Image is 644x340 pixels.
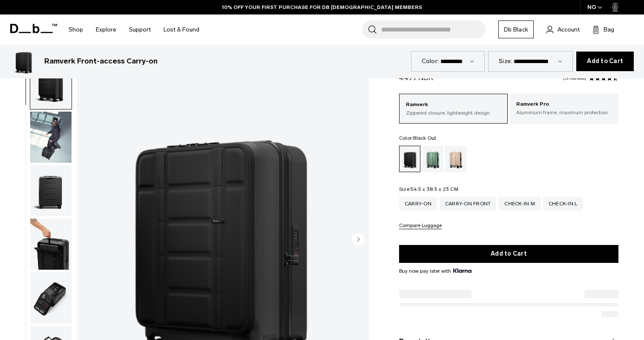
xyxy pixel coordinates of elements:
a: 10% OFF YOUR FIRST PURCHASE FOR DB [DEMOGRAPHIC_DATA] MEMBERS [222,3,422,11]
span: Black Out [413,135,436,141]
a: Fogbow Beige [445,146,466,172]
p: Aluminium frame, maximum protection. [516,109,612,116]
img: {"height" => 20, "alt" => "Klarna"} [453,268,471,273]
a: Ramverk Pro Aluminium frame, maximum protection. [510,94,618,123]
button: Ramverk Front-access Carry-on Black Out [30,111,72,163]
img: Ramverk-front-access.png [30,272,72,323]
span: Account [558,25,580,34]
button: Ramverk Front-access Carry-on Black Out [30,58,72,109]
img: Ramverk Front-access Carry-on Black Out [30,112,72,163]
button: Next slide [352,233,365,247]
button: Ramverk-front-access-1.png [30,218,72,270]
a: Shop [69,14,83,45]
button: Compare Luggage [399,223,442,229]
p: Ramverk Pro [516,100,612,109]
img: Ramverk Front-access Carry-on Black Out [30,165,72,216]
img: Ramverk-front-access-1.png [30,219,72,270]
span: 54.5 x 38.5 x 23 CM [411,186,458,192]
p: Ramverk [406,101,501,109]
nav: Main Navigation [62,14,206,45]
span: Add to Cart [587,58,623,65]
button: Add to Cart [399,245,618,263]
h3: Ramverk Front-access Carry-on [44,56,158,67]
a: Carry-on Front [440,197,497,210]
a: Support [129,14,151,45]
a: Db Black [498,20,534,38]
a: Explore [96,14,116,45]
span: Buy now pay later with [399,267,471,275]
span: Bag [604,25,614,34]
legend: Size: [399,187,458,192]
a: Green Ray [422,146,443,172]
legend: Color: [399,135,437,141]
label: Size: [499,57,512,66]
a: Black Out [399,146,420,172]
p: Zippered closure, lightweight design. [406,109,501,117]
a: Lost & Found [164,14,199,45]
label: Color: [422,57,439,66]
img: Ramverk Front-access Carry-on Black Out [10,48,37,75]
button: Ramverk Front-access Carry-on Black Out [30,165,72,217]
a: 59 reviews [563,76,586,81]
a: Account [546,24,580,35]
button: Bag [592,24,614,35]
button: Add to Cart [576,52,634,71]
img: Ramverk Front-access Carry-on Black Out [30,58,72,109]
a: Carry-on [399,197,437,210]
button: Ramverk-front-access.png [30,272,72,324]
a: Check-in M [499,197,540,210]
a: Check-in L [543,197,583,210]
